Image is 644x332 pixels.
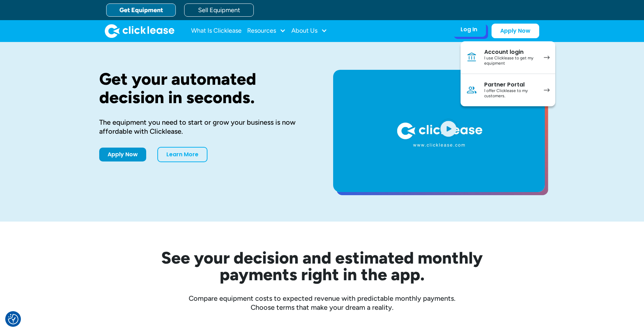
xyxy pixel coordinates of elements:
img: Blue play button logo on a light blue circular background [439,119,458,138]
img: Revisit consent button [8,314,18,324]
img: Clicklease logo [105,24,174,38]
img: Person icon [466,84,477,96]
div: Partner Portal [484,81,537,88]
a: Apply Now [492,24,539,38]
div: Compare equipment costs to expected revenue with predictable monthly payments. Choose terms that ... [99,294,545,312]
a: Learn More [157,147,207,162]
a: Account loginI use Clicklease to get my equipment [461,41,555,74]
a: What Is Clicklease [191,24,242,38]
img: arrow [544,88,550,92]
a: open lightbox [333,70,545,192]
nav: Log In [461,41,555,106]
div: Log In [461,26,477,33]
img: Bank icon [466,52,477,63]
a: Sell Equipment [184,3,254,17]
div: Resources [247,24,286,38]
div: The equipment you need to start or grow your business is now affordable with Clicklease. [99,118,311,136]
a: home [105,24,174,38]
img: arrow [544,56,550,59]
a: Partner PortalI offer Clicklease to my customers. [461,74,555,106]
div: I use Clicklease to get my equipment [484,56,537,66]
div: About Us [291,24,327,38]
a: Get Equipment [106,3,176,17]
h2: See your decision and estimated monthly payments right in the app. [127,249,517,283]
div: I offer Clicklease to my customers. [484,88,537,99]
h1: Get your automated decision in seconds. [99,70,311,107]
button: Consent Preferences [8,314,18,324]
div: Account login [484,49,537,56]
a: Apply Now [99,148,146,161]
